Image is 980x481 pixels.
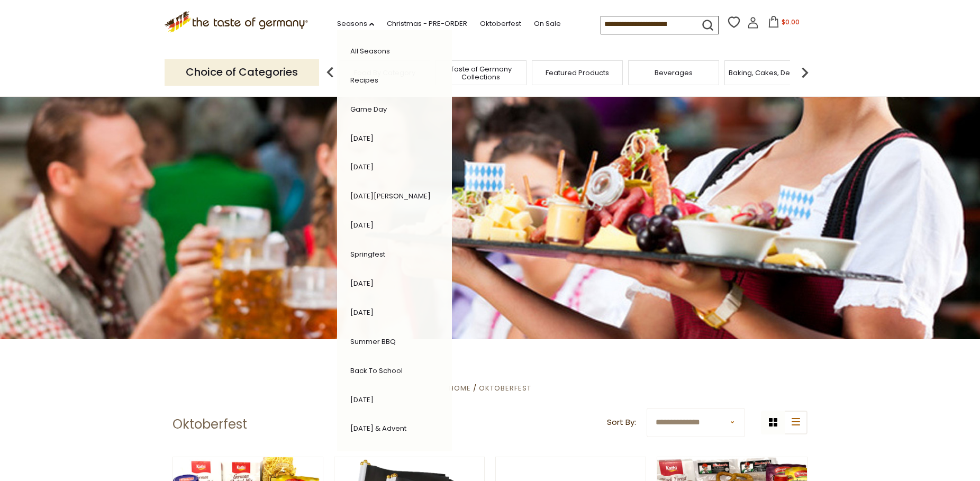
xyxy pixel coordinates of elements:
[350,307,374,317] a: [DATE]
[439,65,523,81] a: Taste of Germany Collections
[165,59,319,85] p: Choice of Categories
[350,366,403,376] a: Back to School
[350,220,374,230] a: [DATE]
[350,278,374,288] a: [DATE]
[173,416,247,432] h1: Oktoberfest
[350,104,387,114] a: Game Day
[794,62,815,83] img: next arrow
[350,191,431,201] a: [DATE][PERSON_NAME]
[607,416,636,429] label: Sort By:
[480,18,521,30] a: Oktoberfest
[350,249,385,259] a: Springfest
[449,383,471,393] a: Home
[350,337,396,347] a: Summer BBQ
[479,383,531,393] a: Oktoberfest
[320,62,341,83] img: previous arrow
[350,46,390,56] a: All Seasons
[337,18,374,30] a: Seasons
[350,162,374,172] a: [DATE]
[350,395,374,405] a: [DATE]
[729,69,811,77] a: Baking, Cakes, Desserts
[546,69,609,77] a: Featured Products
[350,423,406,433] a: [DATE] & Advent
[782,17,800,26] span: $0.00
[350,75,378,85] a: Recipes
[761,16,806,32] button: $0.00
[350,133,374,143] a: [DATE]
[534,18,561,30] a: On Sale
[387,18,467,30] a: Christmas - PRE-ORDER
[655,69,693,77] a: Beverages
